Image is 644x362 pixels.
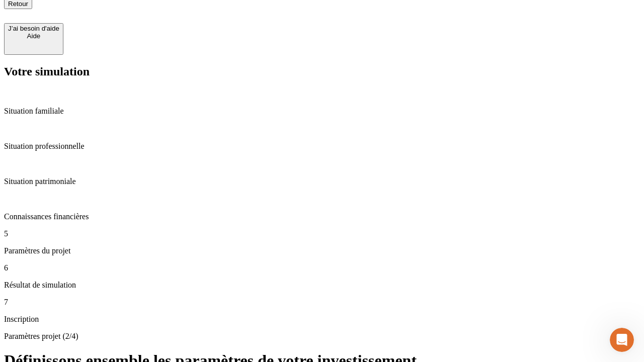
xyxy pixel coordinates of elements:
[4,65,640,78] h2: Votre simulation
[610,328,634,352] iframe: Intercom live chat
[4,23,63,55] button: J’ai besoin d'aideAide
[8,25,59,32] div: J’ai besoin d'aide
[4,298,640,307] p: 7
[4,281,640,290] p: Résultat de simulation
[4,212,640,221] p: Connaissances financières
[4,246,640,255] p: Paramètres du projet
[4,263,640,273] p: 6
[4,177,640,186] p: Situation patrimoniale
[4,332,640,341] p: Paramètres projet (2/4)
[4,142,640,151] p: Situation professionnelle
[4,315,640,324] p: Inscription
[4,107,640,116] p: Situation familiale
[8,32,59,40] div: Aide
[4,229,640,238] p: 5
